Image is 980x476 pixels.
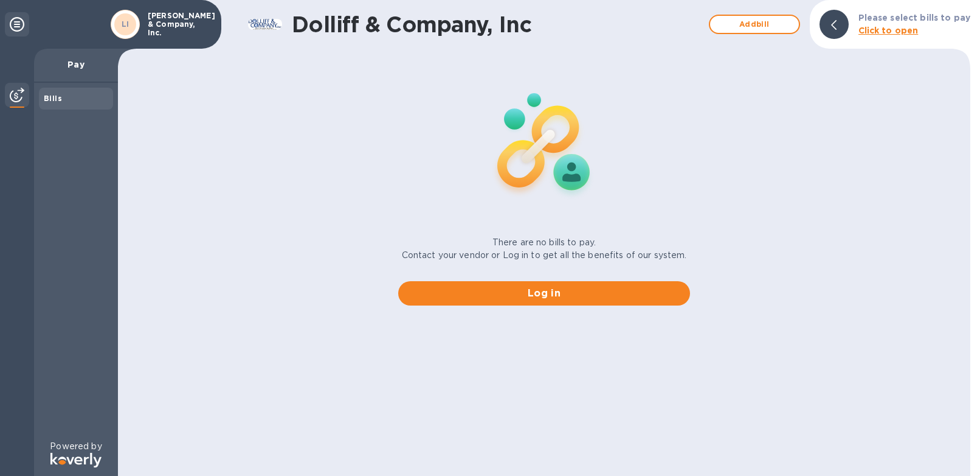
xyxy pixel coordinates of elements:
img: Logo [50,453,102,467]
p: There are no bills to pay. Contact your vendor or Log in to get all the benefits of our system. [402,236,687,262]
span: Log in [408,286,680,301]
p: [PERSON_NAME] & Company, Inc. [148,12,209,37]
button: Log in [398,281,690,306]
b: Please select bills to pay [858,13,970,23]
span: Add bill [720,17,789,32]
h1: Dolliff & Company, Inc [292,12,703,37]
b: Click to open [858,26,919,35]
button: Addbill [709,15,800,34]
p: Pay [44,58,108,71]
p: Powered by [50,440,102,453]
b: Bills [44,94,62,103]
b: LI [122,19,129,29]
